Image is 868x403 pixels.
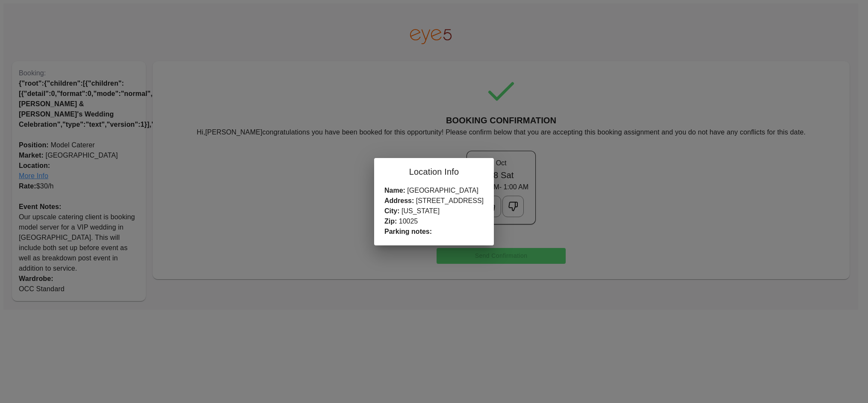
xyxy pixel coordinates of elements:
div: [STREET_ADDRESS] [384,196,484,206]
b: Address: [384,197,414,204]
h2: Location Info [374,158,494,185]
b: Parking notes: [384,228,432,235]
div: 10025 [384,216,484,227]
b: Zip: [384,218,397,225]
div: [GEOGRAPHIC_DATA] [384,185,484,196]
b: Name: [384,187,405,194]
b: City: [384,207,400,215]
div: [US_STATE] [384,206,484,216]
